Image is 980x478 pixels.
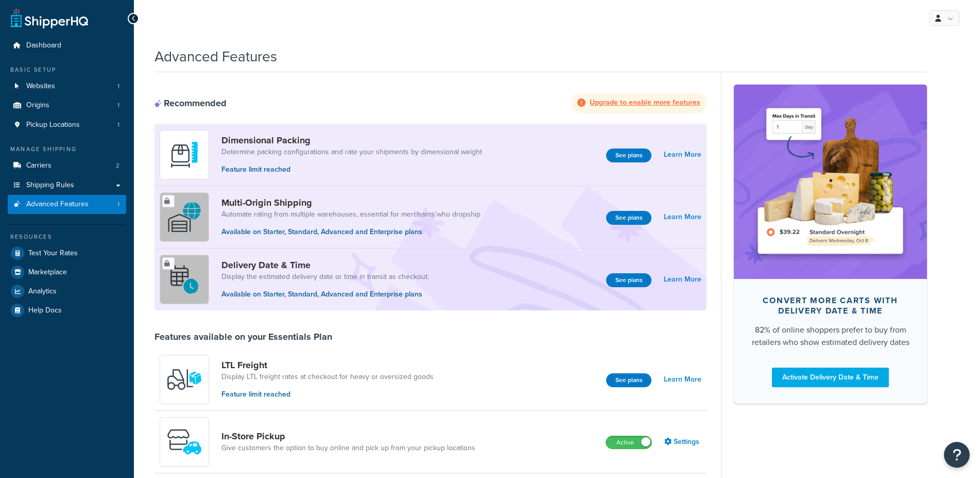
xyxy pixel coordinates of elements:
[8,301,126,320] a: Help Docs
[221,431,475,442] a: In-Store Pickup
[221,359,434,371] a: LTL Freight
[606,149,651,162] button: See plans
[221,259,429,271] a: Delivery Date & Time
[606,373,651,387] button: See plans
[749,100,912,263] img: feature-image-ddt-36eae7f7280da8017bfb280eaccd9c446f90b1fe08728e4019434db127062ab4.png
[221,372,434,382] a: Display LTL freight rates at checkout for heavy or oversized goods
[8,96,126,115] a: Origins1
[221,389,434,400] p: Feature limit reached
[8,282,126,301] a: Analytics
[221,443,475,453] a: Give customers the option to buy online and pick up from your pickup locations
[750,295,910,316] div: Convert more carts with delivery date & time
[606,436,651,449] label: Active
[166,361,202,398] img: y79ZsPf0fXUFUhFXDzUgf+ktZg5F2+ohG75+v3d2s1D9TjoU8PiyCIluIjV41seZevKCRuEjTPPOKHJsQcmKCXGdfprl3L4q7...
[8,263,126,282] a: Marketplace
[26,121,80,129] span: Pickup Locations
[8,96,126,115] li: Origins
[221,164,482,175] p: Feature limit reached
[664,272,701,287] a: Learn More
[28,287,57,296] span: Analytics
[221,272,429,282] a: Display the estimated delivery date or time in transit as checkout.
[606,273,651,287] button: See plans
[221,289,429,300] p: Available on Starter, Standard, Advanced and Enterprise plans
[664,147,701,162] a: Learn More
[221,197,480,208] a: Multi-Origin Shipping
[166,137,202,173] img: DTVBYsAAAAAASUVORK5CYII=
[8,244,126,262] a: Test Your Rates
[8,176,126,195] a: Shipping Rules
[28,268,67,277] span: Marketplace
[8,77,126,96] li: Websites
[8,195,126,214] a: Advanced Features1
[8,65,126,74] div: Basic Setup
[8,116,126,135] a: Pickup Locations1
[154,97,227,109] div: Recommended
[8,145,126,154] div: Manage Shipping
[8,116,126,135] li: Pickup Locations
[664,372,701,387] a: Learn More
[26,200,89,209] span: Advanced Features
[8,233,126,241] div: Resources
[8,36,126,55] a: Dashboard
[154,46,277,67] h1: Advanced Features
[221,147,482,157] a: Determine packing configurations and rate your shipments by dimensional weight
[750,324,910,349] div: 82% of online shoppers prefer to buy from retailers who show estimated delivery dates
[28,249,78,258] span: Test Your Rates
[221,135,482,146] a: Dimensional Packing
[221,226,480,238] p: Available on Starter, Standard, Advanced and Enterprise plans
[117,101,119,110] span: 1
[117,82,119,91] span: 1
[606,211,651,225] button: See plans
[8,156,126,175] a: Carriers2
[26,41,61,50] span: Dashboard
[117,200,119,209] span: 1
[590,97,700,108] strong: Upgrade to enable more features
[166,424,202,460] img: wfgcfpwTIucLEAAAAASUVORK5CYII=
[26,101,49,110] span: Origins
[944,442,970,468] button: Open Resource Center
[664,435,701,449] a: Settings
[154,331,332,342] div: Features available on your Essentials Plan
[116,161,119,170] span: 2
[26,181,74,190] span: Shipping Rules
[26,161,51,170] span: Carriers
[28,306,62,315] span: Help Docs
[8,156,126,175] li: Carriers
[26,82,55,91] span: Websites
[117,121,119,129] span: 1
[772,368,889,387] a: Activate Delivery Date & Time
[8,195,126,214] li: Advanced Features
[664,210,701,224] a: Learn More
[8,77,126,96] a: Websites1
[221,209,480,220] a: Automate rating from multiple warehouses, essential for merchants who dropship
